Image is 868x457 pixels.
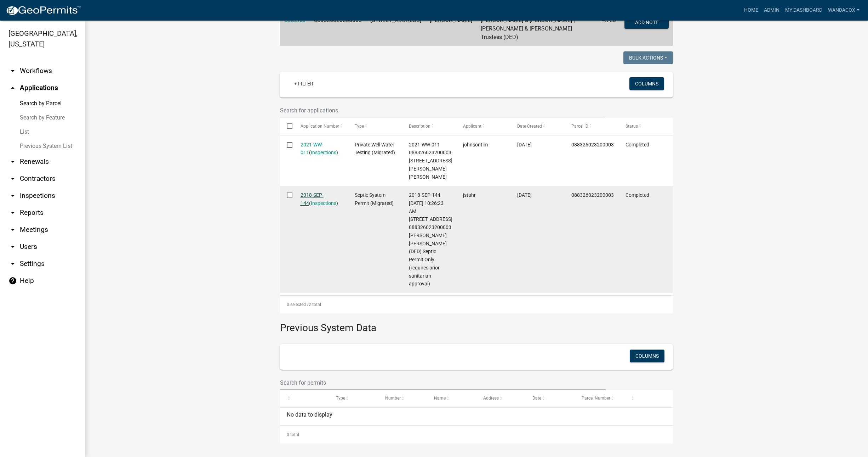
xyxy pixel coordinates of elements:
span: Type [336,396,345,401]
i: arrow_drop_down [8,174,17,183]
i: help [8,277,17,285]
a: My Dashboard [782,4,825,17]
td: 4.720 [598,12,620,46]
span: 0 selected / [287,302,309,307]
span: johnsontim [463,142,488,147]
span: Private Well Water Testing (Migrated) [355,142,395,156]
i: arrow_drop_down [8,260,17,268]
button: Columns [630,350,664,362]
span: 2021-WW-011 088326023200003 1251 QUILL AVE Johnson, Timothy A Johnson, Michele (DED) [409,142,452,180]
span: Completed [626,192,649,198]
span: Parcel ID [571,124,588,129]
datatable-header-cell: Date [526,390,575,407]
input: Search for applications [280,103,606,118]
td: [PERSON_NAME] [426,12,476,46]
span: Septic System Permit (Migrated) [355,192,394,206]
input: Search for permits [280,375,606,390]
h3: Previous System Data [280,313,673,335]
datatable-header-cell: Application Number [293,118,348,135]
a: Home [741,4,761,17]
td: 088326023200003 [310,12,366,46]
a: Inspections [311,150,336,155]
div: ( ) [301,191,341,207]
i: arrow_drop_down [8,191,17,200]
span: Type [355,124,364,129]
a: + Filter [289,77,319,90]
button: Add Note [624,16,669,29]
datatable-header-cell: Description [402,118,456,135]
td: [PERSON_NAME] & [PERSON_NAME] | [PERSON_NAME] & [PERSON_NAME] Trustees (DED) [476,12,598,46]
span: 05/31/2022 [517,142,532,147]
span: Number [385,396,401,401]
span: Description [409,124,430,129]
td: [STREET_ADDRESS] [366,12,426,46]
i: arrow_drop_down [8,67,17,75]
span: Name [434,396,446,401]
span: Address [483,396,499,401]
datatable-header-cell: Applicant [456,118,510,135]
datatable-header-cell: Address [476,390,526,407]
span: Date Created [517,124,542,129]
span: Date [532,396,541,401]
span: 2018-SEP-144 11/28/2018 10:26:23 AM 1251 QUILL AVE 088326023200003 Johnson, Timothy A Johnson, Mi... [409,192,452,286]
span: Completed [626,142,649,147]
span: 088326023200003 [571,192,614,198]
a: Admin [761,4,782,17]
span: 088326023200003 [571,142,614,147]
a: Inspections [311,200,336,206]
span: Application Number [301,124,339,129]
datatable-header-cell: Parcel Number [575,390,624,407]
button: Columns [629,77,664,90]
datatable-header-cell: Parcel ID [565,118,619,135]
span: jstahr [463,192,476,198]
div: 2 total [280,296,673,313]
span: Add Note [635,19,658,25]
a: WandaCox [825,4,862,17]
i: arrow_drop_down [8,208,17,217]
i: arrow_drop_down [8,225,17,234]
a: 2018-SEP-144 [301,192,324,206]
div: ( ) [301,141,341,157]
span: Parcel Number [582,396,610,401]
div: 0 total [280,426,673,444]
datatable-header-cell: Date Created [510,118,565,135]
a: 2021-WW-011 [301,142,323,156]
datatable-header-cell: Type [329,390,378,407]
datatable-header-cell: Status [619,118,673,135]
span: 11/28/2018 [517,192,532,198]
button: Bulk Actions [623,51,673,64]
div: No data to display [280,408,673,425]
span: Applicant [463,124,481,129]
datatable-header-cell: Type [348,118,402,135]
i: arrow_drop_down [8,157,17,166]
datatable-header-cell: Number [378,390,428,407]
datatable-header-cell: Select [280,118,293,135]
datatable-header-cell: Name [427,390,476,407]
i: arrow_drop_down [8,243,17,251]
span: Status [626,124,638,129]
i: arrow_drop_up [8,84,17,92]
